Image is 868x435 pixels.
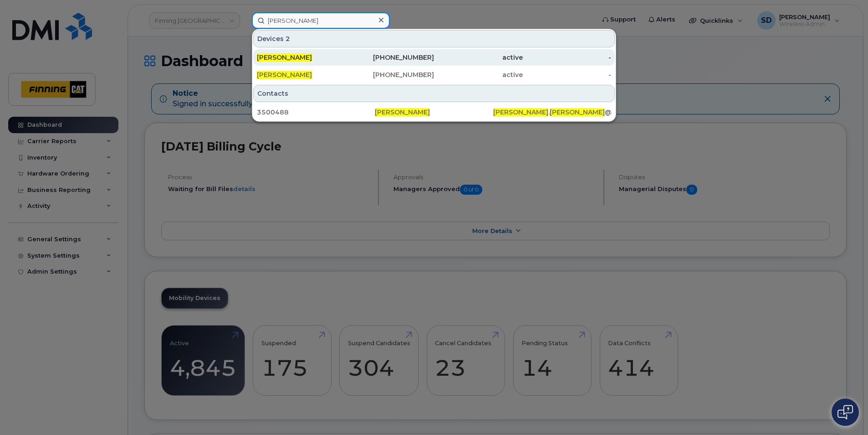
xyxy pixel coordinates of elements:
[257,53,312,62] span: [PERSON_NAME]
[253,67,615,83] a: [PERSON_NAME][PHONE_NUMBER]active-
[346,70,434,79] div: [PHONE_NUMBER]
[253,30,615,47] div: Devices
[286,34,290,43] span: 2
[346,53,434,62] div: [PHONE_NUMBER]
[253,104,615,120] a: 3500488[PERSON_NAME][PERSON_NAME].[PERSON_NAME]@[DOMAIN_NAME]
[493,108,548,116] span: [PERSON_NAME]
[253,49,615,66] a: [PERSON_NAME][PHONE_NUMBER]active-
[257,71,312,79] span: [PERSON_NAME]
[434,70,523,79] div: active
[434,53,523,62] div: active
[375,108,430,116] span: [PERSON_NAME]
[493,108,611,117] div: . @[DOMAIN_NAME]
[523,70,612,79] div: -
[550,108,605,116] span: [PERSON_NAME]
[837,405,853,419] img: Open chat
[523,53,612,62] div: -
[253,85,615,102] div: Contacts
[257,108,375,117] div: 3500488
